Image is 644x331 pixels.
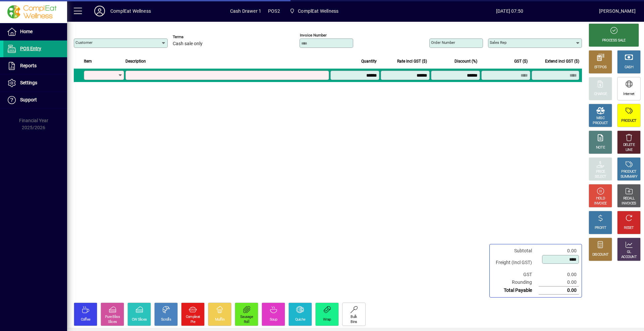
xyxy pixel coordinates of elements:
[287,5,341,17] span: ComplEat Wellness
[3,23,67,40] a: Home
[622,201,636,206] div: INVOICES
[20,97,37,102] span: Support
[539,247,579,255] td: 0.00
[351,320,357,325] div: Bins
[490,40,506,45] mat-label: Sales rep
[596,116,604,121] div: MISC
[595,174,606,179] div: SELECT
[539,278,579,286] td: 0.00
[323,317,331,322] div: Wrap
[108,320,117,325] div: Slices
[240,315,253,320] div: Sausage
[191,320,195,325] div: Pie
[594,92,607,97] div: CHARGE
[3,58,67,74] a: Reports
[125,58,146,65] span: Description
[298,6,338,16] span: ComplEat Wellness
[75,40,93,45] mat-label: Customer
[602,38,626,43] div: PROCESS SALE
[621,169,636,174] div: PRODUCT
[420,6,599,16] span: [DATE] 07:50
[230,6,261,16] span: Cash Drawer 1
[105,315,120,320] div: Pure Bliss
[84,58,92,65] span: Item
[300,33,327,37] mat-label: Invoice number
[594,201,606,206] div: INVOICE
[454,58,477,65] span: Discount (%)
[492,255,539,271] td: Freight (Incl GST)
[89,5,110,17] button: Profile
[594,65,607,70] div: EFTPOS
[20,46,41,51] span: POS Entry
[81,317,91,322] div: Coffee
[161,317,171,322] div: Scrolls
[626,148,632,153] div: LINE
[623,92,634,97] div: Internet
[621,118,636,123] div: PRODUCT
[20,80,37,85] span: Settings
[431,40,455,45] mat-label: Order number
[492,247,539,255] td: Subtotal
[186,315,200,320] div: Compleat
[3,92,67,108] a: Support
[361,58,377,65] span: Quantity
[295,317,306,322] div: Quiche
[132,317,147,322] div: CW Slices
[621,255,637,260] div: ACCOUNT
[492,271,539,278] td: GST
[215,317,225,322] div: Muffin
[173,35,213,39] span: Terms
[595,226,606,231] div: PROFIT
[244,320,249,325] div: Roll
[621,174,637,179] div: SUMMARY
[20,63,37,68] span: Reports
[539,271,579,278] td: 0.00
[397,58,427,65] span: Rate incl GST ($)
[539,286,579,295] td: 0.00
[268,6,280,16] span: POS2
[270,317,277,322] div: Soup
[624,226,634,231] div: RESET
[593,121,608,126] div: PRODUCT
[599,6,636,16] div: [PERSON_NAME]
[173,41,203,47] span: Cash sale only
[596,196,605,201] div: HOLD
[514,58,528,65] span: GST ($)
[623,196,635,201] div: RECALL
[623,143,635,148] div: DELETE
[351,315,357,320] div: Bulk
[3,75,67,91] a: Settings
[110,6,151,16] div: ComplEat Wellness
[596,145,605,150] div: NOTE
[592,252,608,257] div: DISCOUNT
[492,278,539,286] td: Rounding
[596,169,605,174] div: PRICE
[492,286,539,295] td: Total Payable
[20,29,33,34] span: Home
[627,250,631,255] div: GL
[625,65,633,70] div: CASH
[545,58,579,65] span: Extend incl GST ($)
